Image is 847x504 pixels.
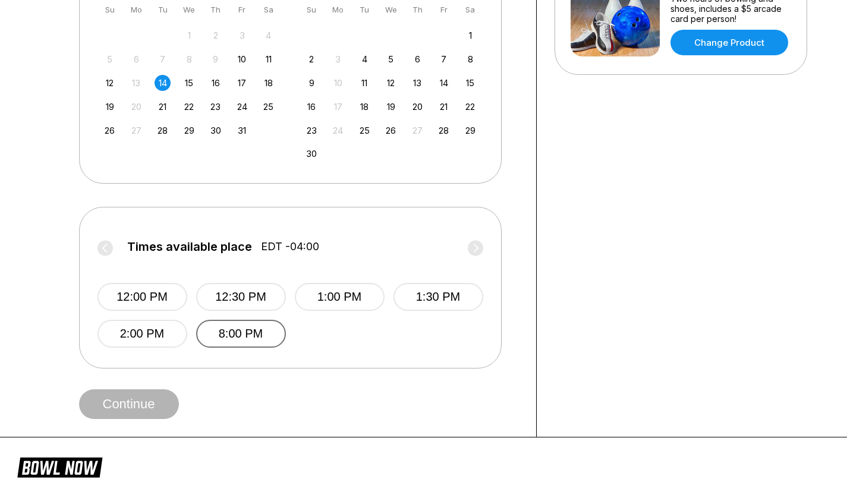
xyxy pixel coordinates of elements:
a: Change Product [670,30,788,55]
div: Mo [128,2,144,18]
div: Choose Tuesday, November 25th, 2025 [357,122,373,138]
span: Times available place [127,240,252,253]
div: Su [304,2,320,18]
div: Choose Friday, November 7th, 2025 [436,51,452,67]
button: 8:00 PM [196,320,286,348]
div: Choose Wednesday, November 5th, 2025 [383,51,399,67]
div: Not available Sunday, October 5th, 2025 [102,51,118,67]
div: Not available Thursday, October 2nd, 2025 [207,27,223,43]
div: Choose Thursday, October 23rd, 2025 [207,99,223,115]
div: Choose Wednesday, November 12th, 2025 [383,75,399,91]
div: Not available Monday, October 20th, 2025 [128,99,144,115]
div: Tu [155,2,171,18]
div: Choose Thursday, October 16th, 2025 [207,75,223,91]
div: Th [207,2,223,18]
div: Mo [330,2,346,18]
div: Choose Sunday, November 16th, 2025 [304,99,320,115]
div: Choose Sunday, October 19th, 2025 [102,99,118,115]
div: Choose Friday, October 24th, 2025 [234,99,250,115]
div: Fr [234,2,250,18]
div: Choose Sunday, November 2nd, 2025 [304,51,320,67]
div: Choose Saturday, November 15th, 2025 [462,75,478,91]
div: Not available Tuesday, October 7th, 2025 [155,51,171,67]
div: Choose Tuesday, November 11th, 2025 [357,75,373,91]
div: Not available Friday, October 3rd, 2025 [234,27,250,43]
div: Not available Wednesday, October 8th, 2025 [181,51,197,67]
div: Not available Monday, October 13th, 2025 [128,75,144,91]
div: Choose Thursday, November 13th, 2025 [410,75,426,91]
div: Fr [436,2,452,18]
div: Th [410,2,426,18]
div: Choose Saturday, November 8th, 2025 [462,51,478,67]
div: Choose Saturday, October 25th, 2025 [260,99,276,115]
div: Not available Monday, November 10th, 2025 [330,75,346,91]
div: Choose Saturday, November 22nd, 2025 [462,99,478,115]
div: Choose Thursday, November 20th, 2025 [410,99,426,115]
div: Choose Wednesday, October 15th, 2025 [181,75,197,91]
div: Not available Monday, October 6th, 2025 [128,51,144,67]
div: Choose Tuesday, October 28th, 2025 [155,122,171,138]
div: Choose Friday, November 14th, 2025 [436,75,452,91]
div: Choose Tuesday, October 21st, 2025 [155,99,171,115]
button: 1:30 PM [393,283,483,311]
div: Choose Sunday, October 12th, 2025 [102,75,118,91]
div: Choose Sunday, November 23rd, 2025 [304,122,320,138]
div: Choose Wednesday, November 19th, 2025 [383,99,399,115]
div: Not available Wednesday, October 1st, 2025 [181,27,197,43]
div: We [181,2,197,18]
div: Not available Monday, November 3rd, 2025 [330,51,346,67]
div: Choose Tuesday, October 14th, 2025 [155,75,171,91]
button: 2:00 PM [97,320,187,348]
button: 1:00 PM [295,283,385,311]
div: Choose Saturday, November 29th, 2025 [462,122,478,138]
div: Choose Sunday, October 26th, 2025 [102,122,118,138]
div: Not available Monday, November 24th, 2025 [330,122,346,138]
div: Not available Monday, October 27th, 2025 [128,122,144,138]
div: Sa [260,2,276,18]
div: Choose Thursday, November 6th, 2025 [410,51,426,67]
div: Choose Friday, November 21st, 2025 [436,99,452,115]
div: Choose Wednesday, October 29th, 2025 [181,122,197,138]
div: Su [102,2,118,18]
div: month 2025-11 [302,26,480,162]
div: Choose Friday, October 10th, 2025 [234,51,250,67]
div: Not available Thursday, October 9th, 2025 [207,51,223,67]
div: Tu [357,2,373,18]
div: Choose Tuesday, November 4th, 2025 [357,51,373,67]
div: Choose Sunday, November 9th, 2025 [304,75,320,91]
div: Not available Saturday, October 4th, 2025 [260,27,276,43]
div: Choose Saturday, November 1st, 2025 [462,27,478,43]
div: Choose Friday, November 28th, 2025 [436,122,452,138]
div: Choose Sunday, November 30th, 2025 [304,146,320,162]
div: Choose Saturday, October 18th, 2025 [260,75,276,91]
button: 12:30 PM [196,283,286,311]
div: Choose Tuesday, November 18th, 2025 [357,99,373,115]
div: Not available Monday, November 17th, 2025 [330,99,346,115]
div: Choose Saturday, October 11th, 2025 [260,51,276,67]
div: Choose Friday, October 31st, 2025 [234,122,250,138]
div: Sa [462,2,478,18]
span: EDT -04:00 [261,240,319,253]
div: Choose Thursday, October 30th, 2025 [207,122,223,138]
div: Choose Friday, October 17th, 2025 [234,75,250,91]
div: Not available Thursday, November 27th, 2025 [410,122,426,138]
button: 12:00 PM [97,283,187,311]
div: month 2025-10 [100,26,279,138]
div: We [383,2,399,18]
div: Choose Wednesday, November 26th, 2025 [383,122,399,138]
div: Choose Wednesday, October 22nd, 2025 [181,99,197,115]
